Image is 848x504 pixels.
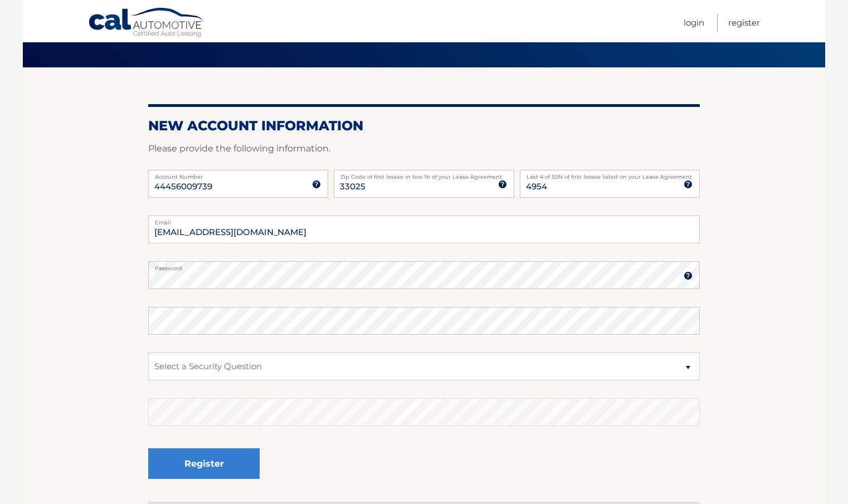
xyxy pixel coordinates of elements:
input: SSN or EIN (last 4 digits only) [520,170,700,198]
label: Account Number [148,170,328,179]
input: Email [148,216,700,243]
img: tooltip.svg [498,180,507,189]
label: Email [148,216,700,224]
button: Register [148,448,260,479]
h2: New Account Information [148,118,700,134]
label: Last 4 of SSN of first lessee listed on your Lease Agreement [520,170,700,179]
input: Zip Code [334,170,514,198]
a: Register [728,13,760,32]
a: Cal Automotive [88,7,205,40]
img: tooltip.svg [684,180,693,189]
img: tooltip.svg [684,271,693,280]
p: Please provide the following information. [148,141,700,156]
img: tooltip.svg [312,180,321,189]
a: Login [684,13,704,32]
input: Account Number [148,170,328,198]
label: Zip Code of first lessee in box 1b of your Lease Agreement [334,170,514,179]
label: Password [148,261,700,270]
